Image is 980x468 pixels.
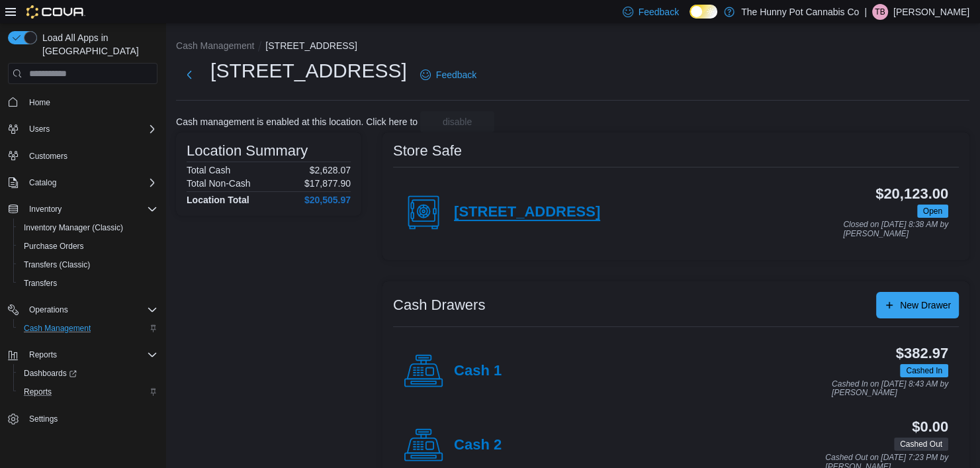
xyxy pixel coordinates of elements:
[24,323,91,334] span: Cash Management
[13,364,163,383] a: Dashboards
[24,175,157,191] span: Catalog
[24,121,55,137] button: Users
[24,302,73,318] button: Operations
[13,383,163,401] button: Reports
[24,347,62,363] button: Reports
[19,257,157,273] span: Transfers (Classic)
[917,205,948,218] span: Open
[24,222,123,233] span: Inventory Manager (Classic)
[29,304,68,315] span: Operations
[19,220,157,236] span: Inventory Manager (Classic)
[24,148,73,164] a: Customers
[13,319,163,338] button: Cash Management
[690,5,717,19] input: Dark Mode
[393,143,462,159] h3: Store Safe
[187,143,308,159] h3: Location Summary
[19,320,96,336] a: Cash Management
[29,350,57,360] span: Reports
[13,274,163,293] button: Transfers
[24,387,52,397] span: Reports
[19,257,95,273] a: Transfers (Classic)
[304,195,351,205] h4: $20,505.97
[24,148,157,164] span: Customers
[872,4,888,20] div: Tarek Bussiere
[900,299,951,312] span: New Drawer
[19,238,89,254] a: Purchase Orders
[26,5,85,19] img: Cova
[24,95,56,111] a: Home
[24,411,63,427] a: Settings
[24,278,57,289] span: Transfers
[3,200,163,218] button: Inventory
[639,5,679,19] span: Feedback
[24,121,157,137] span: Users
[3,346,163,364] button: Reports
[454,363,502,380] h4: Cash 1
[912,419,948,435] h3: $0.00
[900,438,942,450] span: Cashed Out
[176,39,969,55] nav: An example of EuiBreadcrumbs
[187,195,249,205] h4: Location Total
[19,275,157,291] span: Transfers
[24,241,84,252] span: Purchase Orders
[13,237,163,256] button: Purchase Orders
[19,365,157,381] span: Dashboards
[24,175,62,191] button: Catalog
[906,365,942,377] span: Cashed In
[24,259,90,270] span: Transfers (Classic)
[29,97,50,108] span: Home
[176,62,202,88] button: Next
[29,151,67,162] span: Customers
[741,4,859,20] p: The Hunny Pot Cannabis Co
[3,173,163,192] button: Catalog
[13,218,163,237] button: Inventory Manager (Classic)
[393,297,485,313] h3: Cash Drawers
[19,220,128,236] a: Inventory Manager (Classic)
[415,62,482,88] a: Feedback
[3,301,163,319] button: Operations
[24,347,157,363] span: Reports
[875,4,885,20] span: TB
[24,201,157,217] span: Inventory
[176,40,254,51] button: Cash Management
[3,120,163,138] button: Users
[310,165,351,175] p: $2,628.07
[24,302,157,318] span: Operations
[843,220,948,238] p: Closed on [DATE] 8:38 AM by [PERSON_NAME]
[3,92,163,111] button: Home
[875,186,948,202] h3: $20,123.00
[19,275,62,291] a: Transfers
[24,368,77,379] span: Dashboards
[265,40,357,51] button: [STREET_ADDRESS]
[454,437,502,454] h4: Cash 2
[24,201,67,217] button: Inventory
[896,346,948,361] h3: $382.97
[832,380,948,398] p: Cashed In on [DATE] 8:43 AM by [PERSON_NAME]
[894,438,948,451] span: Cashed Out
[876,292,959,318] button: New Drawer
[3,409,163,428] button: Settings
[13,256,163,274] button: Transfers (Classic)
[443,115,472,128] span: disable
[893,4,969,20] p: [PERSON_NAME]
[24,410,157,427] span: Settings
[923,205,942,217] span: Open
[3,146,163,165] button: Customers
[19,320,157,336] span: Cash Management
[37,31,157,58] span: Load All Apps in [GEOGRAPHIC_DATA]
[19,238,157,254] span: Purchase Orders
[187,178,251,189] h6: Total Non-Cash
[304,178,351,189] p: $17,877.90
[29,414,58,424] span: Settings
[176,117,418,127] p: Cash management is enabled at this location. Click here to
[19,365,82,381] a: Dashboards
[19,384,57,400] a: Reports
[210,58,407,84] h1: [STREET_ADDRESS]
[420,111,494,132] button: disable
[19,384,157,400] span: Reports
[8,87,157,463] nav: Complex example
[454,204,600,221] h4: [STREET_ADDRESS]
[864,4,867,20] p: |
[187,165,230,175] h6: Total Cash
